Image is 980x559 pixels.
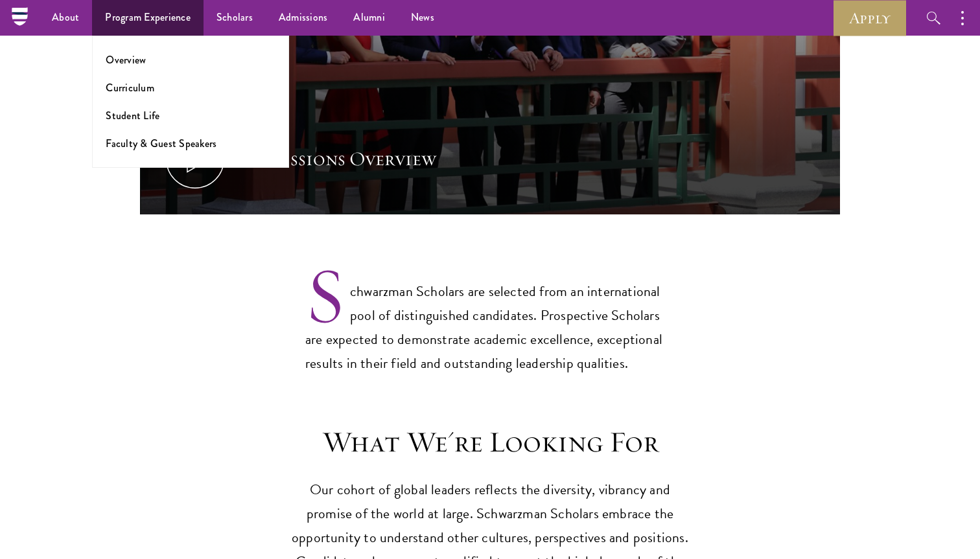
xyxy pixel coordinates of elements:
a: Faculty & Guest Speakers [106,136,216,151]
h3: What We're Looking For [289,424,691,461]
a: Overview [106,52,146,67]
div: Admissions Overview [244,146,436,172]
a: Curriculum [106,80,154,95]
p: Schwarzman Scholars are selected from an international pool of distinguished candidates. Prospect... [305,258,675,376]
a: Student Life [106,108,159,123]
